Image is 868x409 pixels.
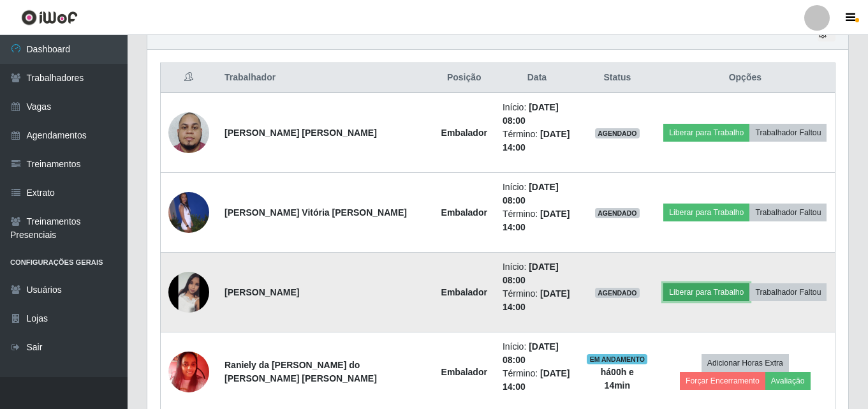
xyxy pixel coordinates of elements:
button: Liberar para Trabalho [663,283,749,301]
th: Status [579,63,656,93]
strong: Embalador [441,207,487,218]
img: 1745848645902.jpeg [168,192,209,233]
strong: [PERSON_NAME] [224,287,299,297]
button: Forçar Encerramento [680,372,765,390]
li: Início: [503,181,571,207]
li: Término: [503,128,571,154]
strong: Raniely da [PERSON_NAME] do [PERSON_NAME] [PERSON_NAME] [224,360,377,383]
button: Trabalhador Faltou [749,124,827,142]
li: Término: [503,367,571,394]
time: [DATE] 08:00 [503,182,559,205]
th: Opções [656,63,835,93]
th: Data [495,63,579,93]
th: Trabalhador [217,63,434,93]
li: Início: [503,340,571,367]
span: EM ANDAMENTO [587,354,647,364]
strong: Embalador [441,287,487,297]
img: 1745859119141.jpeg [168,272,209,313]
strong: Embalador [441,367,487,377]
time: [DATE] 08:00 [503,341,559,365]
span: AGENDADO [595,208,640,218]
time: [DATE] 08:00 [503,262,559,285]
span: AGENDADO [595,128,640,138]
li: Início: [503,101,571,128]
button: Trabalhador Faltou [749,283,827,301]
button: Liberar para Trabalho [663,204,749,221]
strong: Embalador [441,128,487,138]
button: Trabalhador Faltou [749,204,827,221]
button: Avaliação [765,372,811,390]
time: [DATE] 08:00 [503,102,559,126]
img: CoreUI Logo [21,10,78,26]
strong: [PERSON_NAME] [PERSON_NAME] [224,128,377,138]
li: Término: [503,207,571,234]
th: Posição [434,63,495,93]
img: 1747400784122.jpeg [168,345,209,399]
li: Término: [503,287,571,314]
button: Liberar para Trabalho [663,124,749,142]
strong: [PERSON_NAME] Vitória [PERSON_NAME] [224,207,407,218]
strong: há 00 h e 14 min [601,367,634,390]
img: 1716661662747.jpeg [168,105,209,160]
span: AGENDADO [595,288,640,298]
li: Início: [503,260,571,287]
button: Adicionar Horas Extra [702,354,789,372]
